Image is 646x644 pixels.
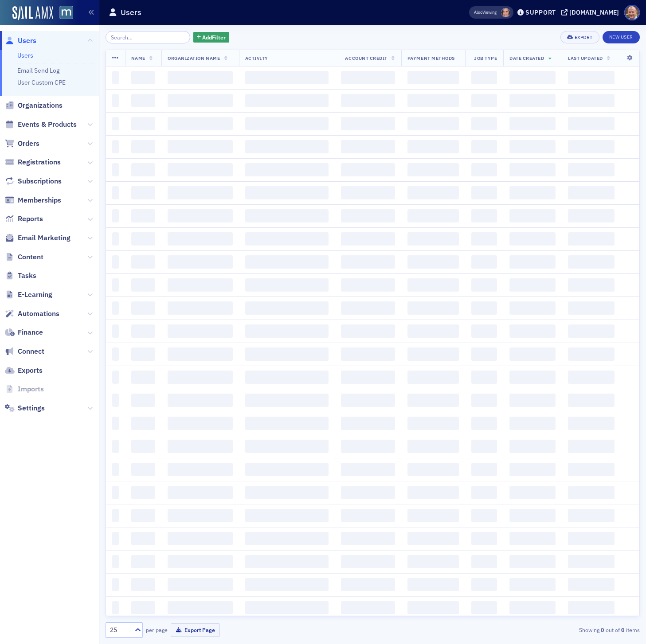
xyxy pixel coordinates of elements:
span: ‌ [168,301,233,315]
span: ‌ [509,601,556,614]
span: ‌ [112,94,119,107]
strong: 0 [599,626,606,634]
span: Date Created [509,55,544,61]
span: ‌ [568,232,615,246]
a: Imports [5,384,44,394]
span: ‌ [245,209,329,222]
span: ‌ [112,301,119,315]
span: ‌ [131,255,156,269]
button: [DOMAIN_NAME] [561,9,622,16]
span: ‌ [168,555,233,568]
span: ‌ [341,94,395,107]
span: Users [18,36,36,46]
span: ‌ [131,509,156,522]
div: Support [525,8,556,16]
span: ‌ [245,555,329,568]
span: ‌ [471,324,497,338]
span: ‌ [407,71,459,84]
span: ‌ [509,371,556,384]
span: ‌ [245,278,329,292]
span: ‌ [568,186,615,199]
span: ‌ [568,509,615,522]
span: ‌ [341,440,395,453]
img: SailAMX [12,6,53,20]
a: Subscriptions [5,176,62,186]
span: ‌ [168,601,233,614]
span: ‌ [341,463,395,476]
span: ‌ [471,71,497,84]
span: ‌ [471,209,497,222]
span: ‌ [245,163,329,176]
a: Organizations [5,101,63,110]
span: ‌ [509,417,556,430]
span: ‌ [407,532,459,545]
span: Job Type [474,55,497,61]
span: ‌ [471,394,497,407]
span: ‌ [509,463,556,476]
span: ‌ [131,486,156,499]
span: Name [131,55,145,61]
a: Users [5,36,36,46]
span: ‌ [568,301,615,315]
div: 25 [110,625,129,635]
span: ‌ [568,347,615,361]
span: ‌ [341,209,395,222]
span: ‌ [341,163,395,176]
span: ‌ [407,347,459,361]
span: ‌ [112,324,119,338]
span: ‌ [112,278,119,292]
span: ‌ [245,394,329,407]
img: SailAMX [59,6,73,20]
span: ‌ [407,440,459,453]
span: ‌ [168,417,233,430]
span: ‌ [168,532,233,545]
span: ‌ [341,394,395,407]
span: ‌ [471,371,497,384]
span: ‌ [131,94,156,107]
span: E-Learning [18,290,52,300]
a: Registrations [5,157,61,167]
span: ‌ [168,140,233,153]
a: Connect [5,347,44,356]
span: ‌ [341,347,395,361]
span: ‌ [341,601,395,614]
a: E-Learning [5,290,52,300]
span: ‌ [245,232,329,246]
button: Export [560,31,599,43]
span: ‌ [168,117,233,130]
span: Registrations [18,157,61,167]
span: ‌ [131,463,156,476]
span: ‌ [341,324,395,338]
a: Exports [5,366,43,375]
span: ‌ [471,94,497,107]
span: ‌ [131,117,156,130]
span: ‌ [131,232,156,246]
span: ‌ [168,209,233,222]
span: Tasks [18,271,36,281]
span: ‌ [245,94,329,107]
span: ‌ [112,463,119,476]
span: ‌ [131,140,156,153]
span: ‌ [568,532,615,545]
span: ‌ [341,278,395,292]
span: ‌ [245,578,329,591]
span: Reports [18,214,43,224]
span: ‌ [509,394,556,407]
div: Showing out of items [468,626,640,634]
span: ‌ [112,601,119,614]
span: ‌ [407,140,459,153]
span: ‌ [509,140,556,153]
span: ‌ [341,255,395,269]
a: User Custom CPE [17,78,66,86]
span: ‌ [471,117,497,130]
span: ‌ [407,186,459,199]
span: ‌ [245,463,329,476]
span: Finance [18,328,43,337]
span: ‌ [112,578,119,591]
span: Payment Methods [407,55,455,61]
span: ‌ [471,532,497,545]
span: ‌ [112,209,119,222]
div: [DOMAIN_NAME] [569,8,619,16]
a: Finance [5,328,43,337]
a: Events & Products [5,120,77,129]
